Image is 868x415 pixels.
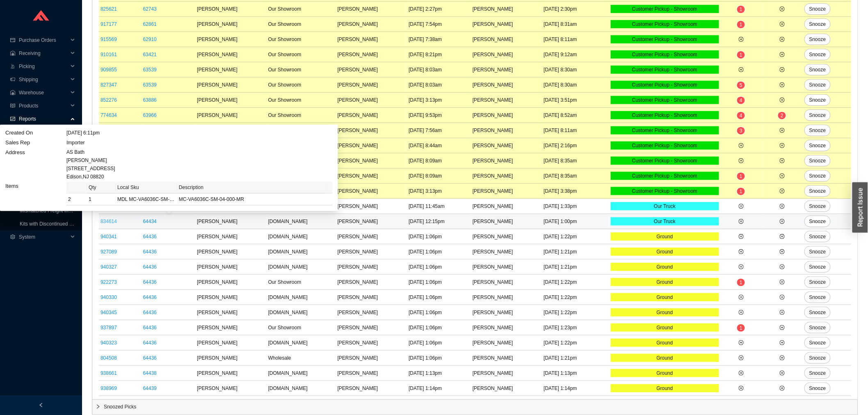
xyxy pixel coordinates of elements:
span: Snooze [809,5,826,13]
a: 804508 [101,355,117,361]
div: Our Truck [611,217,719,226]
a: 940341 [101,234,117,239]
td: Our Showroom [267,47,336,62]
span: plus-circle [739,386,744,391]
td: [PERSON_NAME] [195,2,266,17]
td: [PERSON_NAME] [471,184,542,199]
td: [PERSON_NAME] [336,229,407,244]
a: 64436 [143,249,157,255]
a: 64431 [143,203,157,209]
sup: 1 [737,21,745,28]
a: 64284 [143,173,157,179]
td: [PERSON_NAME] [195,17,266,32]
td: Home Stone [195,153,266,169]
span: Snooze [809,339,826,347]
span: plus-circle [780,189,785,194]
span: plus-circle [739,295,744,300]
div: Ground [611,233,719,241]
td: [DATE] 8:35am [542,169,609,184]
sup: 1 [737,173,745,180]
a: Compare Rates [20,155,54,161]
span: Snooze [809,354,826,362]
span: plus-circle [780,7,785,11]
div: Customer Pickup - Showroom [611,96,719,104]
span: Snooze [809,369,826,377]
td: [DATE] 8:30am [542,78,609,93]
span: plus-circle [739,234,744,239]
span: plus-circle [739,265,744,269]
td: Our Showroom [267,169,336,184]
span: Snooze [809,324,826,332]
span: plus-circle [780,280,785,285]
span: plus-circle [780,37,785,42]
span: plus-circle [780,219,785,224]
span: plus-circle [780,143,785,148]
td: [PERSON_NAME] [195,93,266,108]
td: [DATE] 3:38pm [542,184,609,199]
button: Snooze [804,216,831,227]
span: Snooze [809,141,826,150]
td: Our Showroom [267,17,336,32]
span: Picking [19,60,68,73]
td: [DOMAIN_NAME] [267,214,336,229]
span: Snooze [809,157,826,165]
td: [DATE] 1:22pm [542,229,609,244]
span: Snooze [809,384,826,392]
a: 938969 [101,385,117,391]
td: [DATE] 7:38am [407,32,471,47]
td: Our Showroom [267,78,336,93]
a: 64190 [143,143,157,148]
td: [DATE] 8:09am [407,169,471,184]
a: Picked Not Shipped [20,129,63,135]
td: [PERSON_NAME] [471,17,542,32]
td: [PERSON_NAME] [336,199,407,214]
td: [PERSON_NAME] [471,138,542,153]
span: Receiving [19,47,68,60]
a: 915569 [101,36,117,42]
span: Snooze [809,293,826,301]
td: [PERSON_NAME] [471,62,542,78]
span: Snooze [809,20,826,28]
span: right [96,404,101,409]
a: 64069 [143,128,157,133]
td: [PERSON_NAME] [336,62,407,78]
a: 909855 [101,67,117,73]
sup: 1 [737,6,745,13]
a: 64438 [143,370,157,376]
sup: 1 [737,188,745,195]
td: [DATE] 1:06pm [407,229,471,244]
a: 64436 [143,310,157,315]
span: Shipping [19,73,68,86]
span: Snooze [809,248,826,256]
td: [PERSON_NAME] [195,229,266,244]
td: [DATE] 2:30pm [542,2,609,17]
button: Snooze [804,276,831,288]
a: 827347 [101,82,117,88]
div: Customer Pickup - Showroom [611,126,719,135]
button: Snooze [804,352,831,364]
div: Customer Pickup - Showroom [611,66,719,74]
td: [DATE] 8:03am [407,62,471,78]
span: plus-circle [739,310,744,315]
td: [PERSON_NAME] [471,47,542,62]
div: Customer Pickup - Showroom [611,157,719,165]
span: Snooze [809,233,826,241]
span: plus-circle [739,219,744,224]
span: plus-circle [780,67,785,72]
span: 4 [740,98,742,103]
a: 63539 [143,67,157,73]
span: System [19,230,68,244]
div: Customer Pickup - Showroom [611,172,719,180]
span: Snooze [809,263,826,271]
td: [PERSON_NAME] [471,153,542,169]
span: 1 [740,173,742,179]
td: [DATE] 8:03am [407,78,471,93]
span: plus-circle [780,22,785,27]
sup: 3 [737,127,745,135]
td: [PERSON_NAME] [336,123,407,138]
span: Snooze [809,81,826,89]
span: plus-circle [739,67,744,72]
span: Snooze [809,126,826,135]
td: [PERSON_NAME] [195,169,266,184]
sup: 4 [737,112,745,119]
